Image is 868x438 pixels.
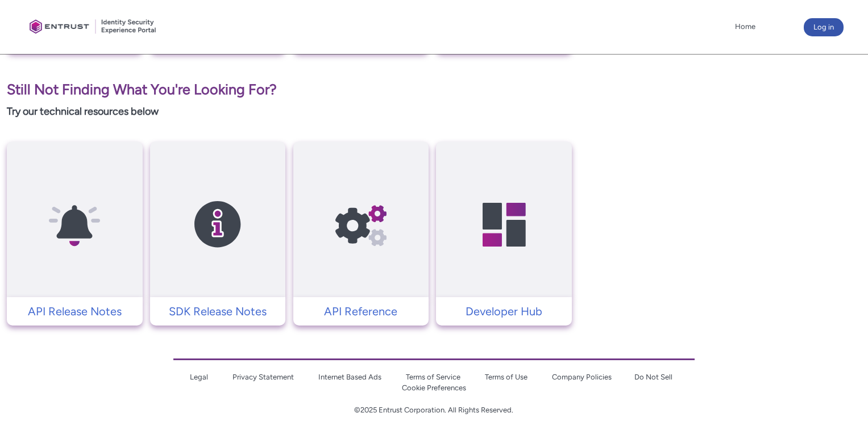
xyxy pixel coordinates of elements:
[232,373,294,381] a: Privacy Statement
[732,18,758,35] a: Home
[406,373,460,381] a: Terms of Service
[299,303,423,320] p: API Reference
[293,303,429,320] a: API Reference
[450,164,558,286] img: Developer Hub
[436,303,572,320] a: Developer Hub
[13,303,137,320] p: API Release Notes
[804,18,844,36] button: Log in
[7,79,572,101] p: Still Not Finding What You're Looking For?
[173,404,694,416] p: ©2025 Entrust Corporation. All Rights Reserved.
[634,373,672,381] a: Do Not Sell
[7,303,143,320] a: API Release Notes
[164,164,272,286] img: SDK Release Notes
[307,164,415,286] img: API Reference
[150,303,286,320] a: SDK Release Notes
[156,303,280,320] p: SDK Release Notes
[318,373,381,381] a: Internet Based Ads
[402,383,466,392] a: Cookie Preferences
[190,373,208,381] a: Legal
[552,373,612,381] a: Company Policies
[485,373,528,381] a: Terms of Use
[20,164,128,286] img: API Release Notes
[7,104,572,119] p: Try our technical resources below
[442,303,566,320] p: Developer Hub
